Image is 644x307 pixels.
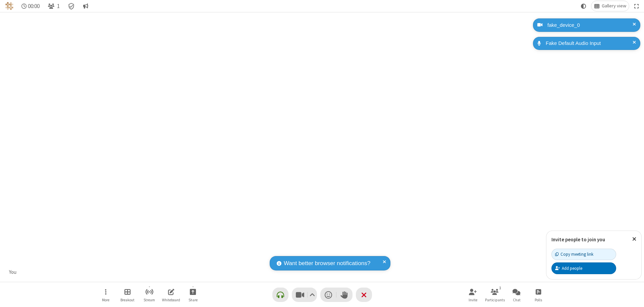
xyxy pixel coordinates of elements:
[632,1,642,11] button: Fullscreen
[308,288,317,302] button: Video setting
[506,285,527,304] button: Open chat
[485,298,505,302] span: Participants
[336,288,353,302] button: Raise hand
[591,1,629,11] button: Change layout
[139,285,159,304] button: Start streaming
[19,1,43,11] div: Timer
[183,285,203,304] button: Start sharing
[555,251,593,257] div: Copy meeting link
[120,298,135,302] span: Breakout
[162,298,180,302] span: Whiteboard
[497,285,503,291] div: 1
[528,285,548,304] button: Open poll
[117,285,138,304] button: Manage Breakout Rooms
[551,249,616,260] button: Copy meeting link
[545,21,635,29] div: fake_device_0
[602,3,626,9] span: Gallery view
[543,40,635,47] div: Fake Default Audio Input
[65,1,78,11] div: Meeting details Encryption enabled
[57,3,60,9] span: 1
[7,268,19,276] div: You
[513,298,521,302] span: Chat
[272,288,288,302] button: Connect your audio
[161,285,181,304] button: Open shared whiteboard
[485,285,505,304] button: Open participant list
[189,298,198,302] span: Share
[102,298,109,302] span: More
[551,262,616,274] button: Add people
[469,298,477,302] span: Invite
[292,288,317,302] button: Stop video (⌘+Shift+V)
[80,1,91,11] button: Conversation
[535,298,542,302] span: Polls
[320,288,336,302] button: Send a reaction
[5,2,13,10] img: QA Selenium DO NOT DELETE OR CHANGE
[96,285,116,304] button: Open menu
[144,298,155,302] span: Stream
[356,288,372,302] button: End or leave meeting
[45,1,62,11] button: Open participant list
[28,3,40,9] span: 00:00
[551,236,605,243] label: Invite people to join you
[284,259,370,268] span: Want better browser notifications?
[578,1,589,11] button: Using system theme
[627,231,641,247] button: Close popover
[463,285,483,304] button: Invite participants (⌘+Shift+I)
